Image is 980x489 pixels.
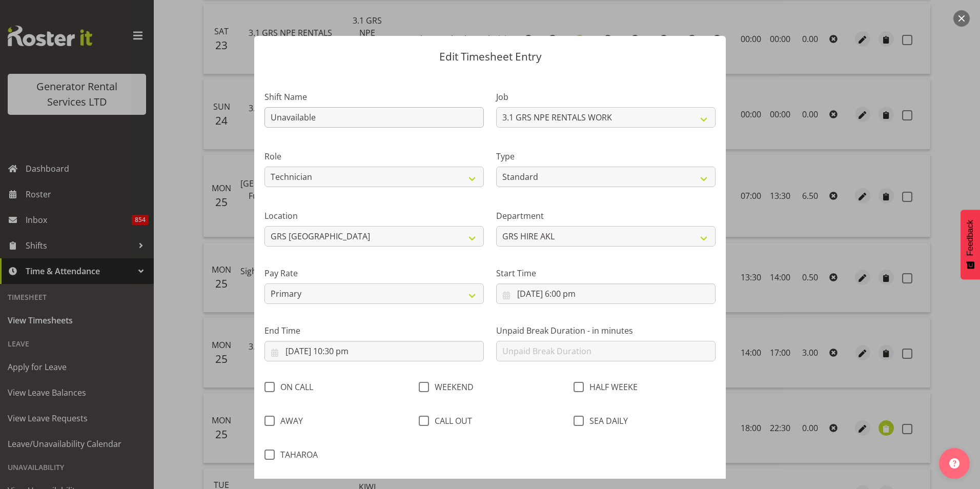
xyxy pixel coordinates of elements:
label: Type [496,150,716,162]
input: Shift Name [264,107,484,128]
label: Unpaid Break Duration - in minutes [496,324,716,337]
span: AWAY [275,416,303,426]
span: Feedback [966,220,975,256]
input: Unpaid Break Duration [496,341,716,361]
span: TAHAROA [275,450,318,460]
input: Click to select... [264,341,484,361]
label: Department [496,210,716,222]
label: End Time [264,324,484,337]
p: Edit Timesheet Entry [264,51,716,62]
img: help-xxl-2.png [949,458,959,468]
label: Job [496,91,716,103]
span: CALL OUT [429,416,472,426]
label: Pay Rate [264,267,484,279]
button: Feedback - Show survey [961,210,980,279]
label: Start Time [496,267,716,279]
label: Shift Name [264,91,484,103]
span: SEA DAILY [584,416,628,426]
span: ON CALL [275,382,313,392]
span: WEEKEND [429,382,474,392]
input: Click to select... [496,283,716,304]
span: HALF WEEKE [584,382,638,392]
label: Location [264,210,484,222]
label: Role [264,150,484,162]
